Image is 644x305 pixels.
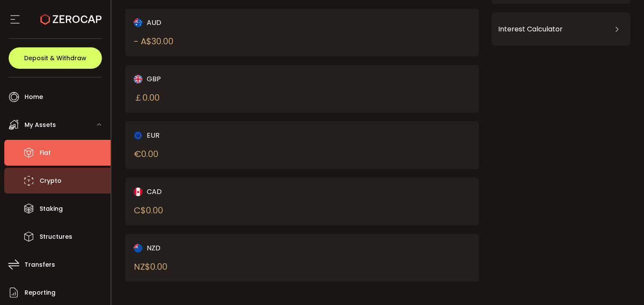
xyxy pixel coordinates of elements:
div: ￡ 0.00 [134,91,160,104]
span: Structures [40,231,72,243]
img: cad_portfolio.svg [134,188,142,196]
span: Crypto [40,175,62,187]
div: CAD [134,186,285,197]
img: nzd_portfolio.svg [134,244,142,253]
div: - A$ 30.00 [134,35,173,48]
iframe: Chat Widget [601,264,644,305]
span: Home [25,91,43,103]
div: NZD [134,243,285,253]
div: € 0.00 [134,148,158,160]
span: Transfers [25,259,55,271]
div: EUR [134,130,285,141]
div: AUD [134,17,285,28]
span: Fiat [40,147,51,159]
span: Reporting [25,287,55,299]
span: Staking [40,203,63,215]
div: NZ$ 0.00 [134,260,167,273]
img: aud_portfolio.svg [134,18,142,27]
button: Deposit & Withdraw [9,47,102,69]
span: Deposit & Withdraw [24,55,86,61]
div: Interest Calculator [498,19,624,40]
img: gbp_portfolio.svg [134,75,142,83]
span: My Assets [25,119,56,131]
img: eur_portfolio.svg [134,131,142,140]
div: GBP [134,74,285,84]
div: C$ 0.00 [134,204,163,217]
